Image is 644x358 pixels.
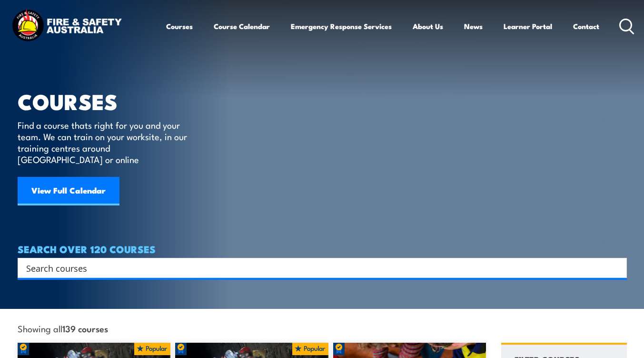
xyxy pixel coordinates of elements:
[18,177,119,205] a: View Full Calendar
[464,15,483,38] a: News
[504,15,552,38] a: Learner Portal
[610,261,624,275] button: Search magnifier button
[62,322,108,335] strong: 139 courses
[166,15,193,38] a: Courses
[413,15,443,38] a: About Us
[573,15,599,38] a: Contact
[291,15,392,38] a: Emergency Response Services
[26,261,606,275] input: Search input
[214,15,270,38] a: Course Calendar
[18,119,191,165] p: Find a course thats right for you and your team. We can train on your worksite, in our training c...
[18,92,201,110] h1: COURSES
[18,323,108,333] span: Showing all
[18,244,627,254] h4: SEARCH OVER 120 COURSES
[28,261,608,275] form: Search form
